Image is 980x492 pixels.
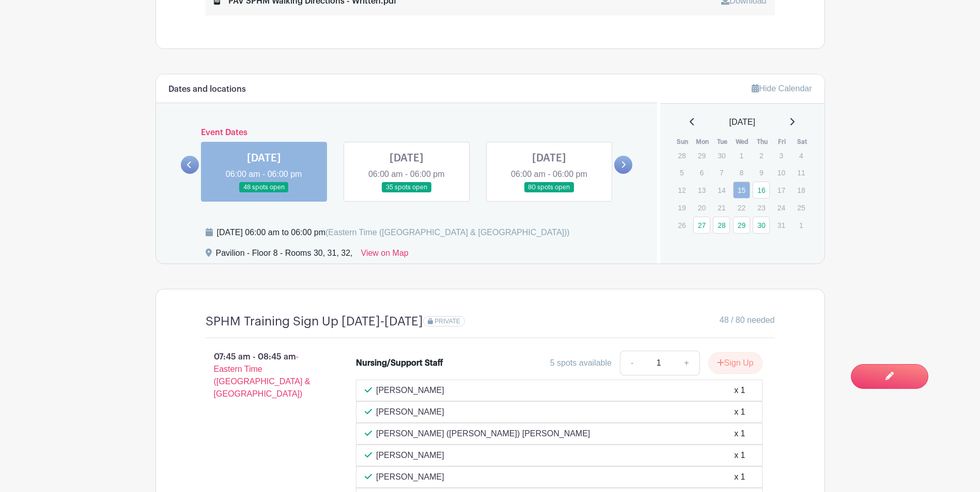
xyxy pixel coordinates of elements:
span: - Eastern Time ([GEOGRAPHIC_DATA] & [GEOGRAPHIC_DATA]) [214,352,310,398]
p: 19 [673,200,690,216]
span: [DATE] [729,116,755,128]
p: [PERSON_NAME] [376,406,444,418]
p: 21 [713,200,730,216]
a: Hide Calendar [752,84,812,93]
p: 24 [773,200,790,216]
a: + [674,351,699,375]
span: 48 / 80 needed [720,314,775,326]
p: 14 [713,182,730,198]
div: [DATE] 06:00 am to 06:00 pm [217,226,570,239]
p: [PERSON_NAME] [376,471,444,483]
p: 30 [713,147,730,163]
div: x 1 [734,384,745,397]
p: 1 [733,147,750,163]
th: Wed [733,137,753,147]
p: 07:45 am - 08:45 am [189,347,340,404]
p: 22 [733,200,750,216]
p: 5 [673,165,690,181]
p: 4 [792,147,810,163]
a: 29 [733,217,750,234]
p: 11 [792,165,810,181]
span: (Eastern Time ([GEOGRAPHIC_DATA] & [GEOGRAPHIC_DATA])) [325,228,570,237]
div: x 1 [734,428,745,440]
th: Sat [792,137,812,147]
a: - [620,351,644,375]
button: Sign Up [708,352,763,374]
p: [PERSON_NAME] ([PERSON_NAME]) [PERSON_NAME] [376,428,590,440]
th: Thu [752,137,772,147]
p: 31 [773,217,790,233]
a: 27 [693,217,710,234]
p: 20 [693,200,710,216]
a: 16 [753,182,770,199]
a: View on Map [361,247,409,264]
p: 8 [733,165,750,181]
h6: Dates and locations [168,85,246,94]
th: Tue [712,137,733,147]
p: 13 [693,182,710,198]
h4: SPHM Training Sign Up [DATE]-[DATE] [206,314,423,329]
p: 18 [792,182,810,198]
p: 6 [693,165,710,181]
p: 28 [673,147,690,163]
p: 25 [792,200,810,216]
a: 15 [733,182,750,199]
p: 29 [693,147,710,163]
p: 9 [753,165,770,181]
div: x 1 [734,449,745,462]
p: 1 [792,217,810,233]
th: Mon [693,137,713,147]
h6: Event Dates [199,128,615,138]
p: 2 [753,147,770,163]
p: 3 [773,147,790,163]
div: x 1 [734,471,745,483]
p: 26 [673,217,690,233]
p: 10 [773,165,790,181]
a: 28 [713,217,730,234]
p: 12 [673,182,690,198]
p: 7 [713,165,730,181]
p: 17 [773,182,790,198]
p: [PERSON_NAME] [376,384,444,397]
span: PRIVATE [434,318,460,325]
th: Fri [772,137,792,147]
th: Sun [673,137,693,147]
div: 5 spots available [550,357,612,369]
div: Pavilion - Floor 8 - Rooms 30, 31, 32, [216,247,353,264]
div: Nursing/Support Staff [356,357,443,369]
p: [PERSON_NAME] [376,449,444,462]
p: 23 [753,200,770,216]
div: x 1 [734,406,745,418]
a: 30 [753,217,770,234]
